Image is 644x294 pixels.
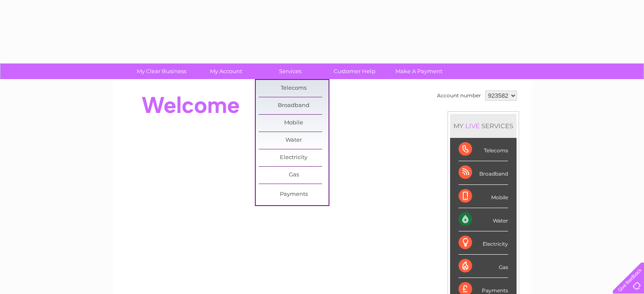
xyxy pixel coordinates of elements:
[435,88,483,103] td: Account number
[459,255,508,278] div: Gas
[259,186,329,203] a: Payments
[459,138,508,161] div: Telecoms
[255,63,325,79] a: Services
[320,63,390,79] a: Customer Help
[259,132,329,149] a: Water
[259,167,329,184] a: Gas
[259,115,329,132] a: Mobile
[259,80,329,97] a: Telecoms
[259,149,329,166] a: Electricity
[384,63,454,79] a: Make A Payment
[259,97,329,114] a: Broadband
[459,231,508,255] div: Electricity
[127,63,196,79] a: My Clear Business
[464,122,481,130] div: LIVE
[459,208,508,231] div: Water
[191,63,261,79] a: My Account
[450,114,517,138] div: MY SERVICES
[459,161,508,184] div: Broadband
[459,185,508,208] div: Mobile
